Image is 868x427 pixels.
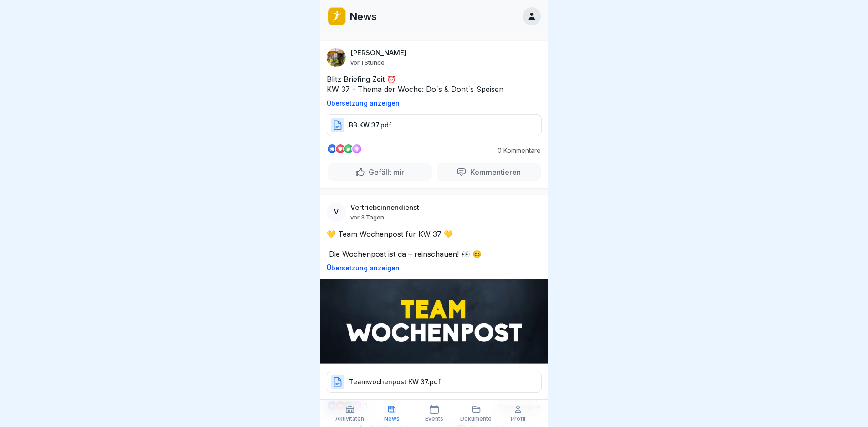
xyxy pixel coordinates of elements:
[335,416,364,422] p: Aktivitäten
[467,168,521,177] p: Kommentieren
[350,59,385,66] p: vor 1 Stunde
[349,377,441,386] p: Teamwochenpost KW 37.pdf
[349,10,377,22] p: News
[511,416,525,422] p: Profil
[327,74,542,94] p: Blitz Briefing Zeit ⏰ KW 37 - Thema der Woche: Do´s & Dont´s Speisen
[384,416,400,422] p: News
[365,168,404,177] p: Gefällt mir
[350,203,419,212] p: Vertriebsinnendienst
[491,147,541,154] p: 0 Kommentare
[327,125,542,134] a: BB KW 37.pdf
[425,416,443,422] p: Events
[327,100,542,107] p: Übersetzung anzeigen
[350,213,384,221] p: vor 3 Tagen
[349,121,391,130] p: BB KW 37.pdf
[327,203,346,222] div: V
[327,229,542,259] p: 💛 Team Wochenpost für KW 37 💛 Die Wochenpost ist da – reinschauen! 👀 😊
[327,264,542,272] p: Übersetzung anzeigen
[460,416,492,422] p: Dokumente
[328,8,345,25] img: oo2rwhh5g6mqyfqxhtbddxvd.png
[350,49,406,57] p: [PERSON_NAME]
[327,381,542,391] a: Teamwochenpost KW 37.pdf
[320,279,548,364] img: Post Image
